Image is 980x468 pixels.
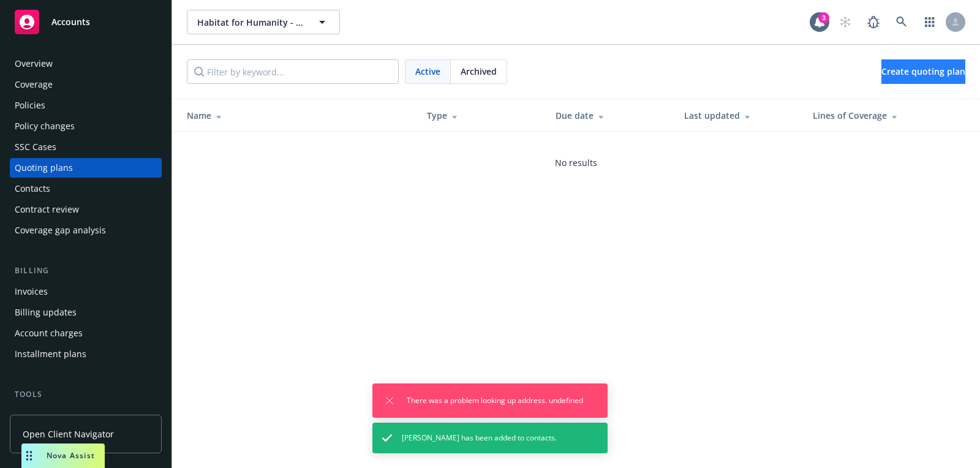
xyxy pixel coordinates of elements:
[197,16,303,29] span: Habitat for Humanity - [GEOGRAPHIC_DATA][PERSON_NAME]
[15,75,53,94] div: Coverage
[15,282,48,301] div: Invoices
[10,179,162,198] a: Contacts
[10,116,162,136] a: Policy changes
[10,54,162,74] a: Overview
[684,109,793,122] div: Last updated
[10,323,162,343] a: Account charges
[415,65,440,78] span: Active
[10,137,162,157] a: SSC Cases
[889,10,914,34] a: Search
[10,75,162,94] a: Coverage
[21,443,105,468] button: Nova Assist
[187,10,340,34] button: Habitat for Humanity - [GEOGRAPHIC_DATA][PERSON_NAME]
[10,221,162,240] a: Coverage gap analysis
[15,221,106,240] div: Coverage gap analysis
[461,65,497,78] span: Archived
[10,282,162,301] a: Invoices
[15,137,56,157] div: SSC Cases
[833,10,858,34] a: Start snowing
[861,10,886,34] a: Report a Bug
[15,179,50,198] div: Contacts
[187,109,407,122] div: Name
[555,156,597,169] span: No results
[15,96,45,115] div: Policies
[23,428,114,440] span: Open Client Navigator
[47,450,95,461] span: Nova Assist
[918,10,942,34] a: Switch app
[818,12,829,23] div: 3
[10,344,162,364] a: Installment plans
[15,116,75,136] div: Policy changes
[10,5,162,39] a: Accounts
[881,66,965,77] span: Create quoting plan
[15,158,73,178] div: Quoting plans
[10,388,162,401] div: Tools
[10,303,162,322] a: Billing updates
[15,303,77,322] div: Billing updates
[427,109,536,122] div: Type
[10,200,162,219] a: Contract review
[556,109,665,122] div: Due date
[21,443,37,468] div: Drag to move
[402,432,557,443] span: [PERSON_NAME] has been added to contacts.
[10,265,162,277] div: Billing
[15,344,86,364] div: Installment plans
[187,59,399,84] input: Filter by keyword...
[10,96,162,115] a: Policies
[15,200,79,219] div: Contract review
[15,54,53,74] div: Overview
[407,395,583,406] span: There was a problem looking up address. undefined
[881,59,965,84] a: Create quoting plan
[51,17,90,27] span: Accounts
[382,393,397,408] button: Dismiss notification
[15,323,83,343] div: Account charges
[10,158,162,178] a: Quoting plans
[813,109,940,122] div: Lines of Coverage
